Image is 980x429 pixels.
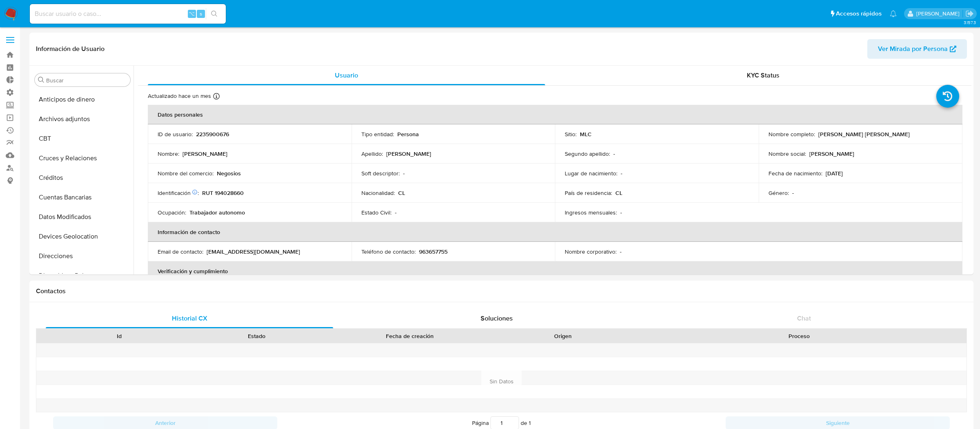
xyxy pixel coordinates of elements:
[158,209,186,216] p: Ocupación :
[31,188,134,207] button: Cuentas Bancarias
[331,332,488,340] div: Fecha de creación
[46,77,127,84] input: Buscar
[565,209,617,216] p: Ingresos mensuales :
[31,129,134,148] button: CBT
[194,332,319,340] div: Estado
[419,248,448,255] p: 963657755
[613,150,615,157] p: -
[189,209,245,216] p: Trabajador autonomo
[189,10,195,18] span: ⌥
[565,170,617,177] p: Lugar de nacimiento :
[36,287,967,295] h1: Contactos
[878,39,948,59] span: Ver Mirada por Persona
[335,71,358,80] span: Usuario
[818,130,910,138] p: [PERSON_NAME] [PERSON_NAME]
[395,209,396,216] p: -
[361,248,416,255] p: Teléfono de contacto :
[38,77,45,83] button: Buscar
[500,332,626,340] div: Origen
[890,10,897,17] a: Notificaciones
[361,150,383,157] p: Apellido :
[809,150,854,157] p: [PERSON_NAME]
[30,9,226,19] input: Buscar usuario o caso...
[31,168,134,188] button: Créditos
[361,170,400,177] p: Soft descriptor :
[826,170,843,177] p: [DATE]
[867,39,967,59] button: Ver Mirada por Persona
[481,314,513,323] span: Soluciones
[148,92,211,100] p: Actualizado hace un mes
[183,150,227,157] p: [PERSON_NAME]
[620,248,621,255] p: -
[172,314,207,323] span: Historial CX
[217,170,241,177] p: Negosios
[916,10,962,18] p: eric.malcangi@mercadolibre.com
[158,170,214,177] p: Nombre del comercio :
[31,227,134,246] button: Devices Geolocation
[31,266,134,285] button: Dispositivos Point
[621,170,622,177] p: -
[202,189,244,197] p: RUT 194028660
[361,209,392,216] p: Estado Civil :
[768,189,789,197] p: Género :
[565,248,617,255] p: Nombre corporativo :
[148,105,962,124] th: Datos personales
[398,189,405,197] p: CL
[615,189,622,197] p: CL
[565,150,610,157] p: Segundo apellido :
[386,150,431,157] p: [PERSON_NAME]
[206,8,223,20] button: search-icon
[158,130,193,138] p: ID de usuario :
[965,9,974,18] a: Salir
[148,222,962,242] th: Información de contacto
[361,189,395,197] p: Nacionalidad :
[31,148,134,168] button: Cruces y Relaciones
[403,170,405,177] p: -
[637,332,961,340] div: Proceso
[158,189,199,197] p: Identificación :
[200,10,202,18] span: s
[565,130,577,138] p: Sitio :
[768,170,822,177] p: Fecha de nacimiento :
[529,419,531,427] span: 1
[580,130,592,138] p: MLC
[31,109,134,129] button: Archivos adjuntos
[31,246,134,266] button: Direcciones
[620,209,622,216] p: -
[836,9,882,18] span: Accesos rápidos
[792,189,794,197] p: -
[207,248,300,255] p: [EMAIL_ADDRESS][DOMAIN_NAME]
[565,189,612,197] p: País de residencia :
[148,261,962,281] th: Verificación y cumplimiento
[196,130,229,138] p: 2235900676
[768,150,806,157] p: Nombre social :
[768,130,815,138] p: Nombre completo :
[797,314,811,323] span: Chat
[36,45,105,53] h1: Información de Usuario
[56,332,182,340] div: Id
[31,90,134,109] button: Anticipos de dinero
[158,150,179,157] p: Nombre :
[361,130,394,138] p: Tipo entidad :
[31,207,134,227] button: Datos Modificados
[158,248,203,255] p: Email de contacto :
[747,71,780,80] span: KYC Status
[397,130,419,138] p: Persona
